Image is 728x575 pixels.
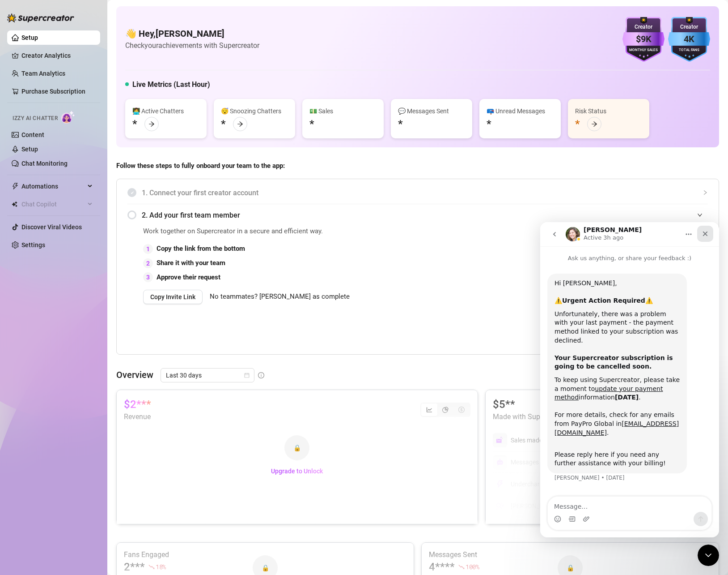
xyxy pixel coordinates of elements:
[703,190,708,195] span: collapsed
[244,373,250,378] span: calendar
[143,290,203,304] button: Copy Invite Link
[698,545,719,566] iframe: Intercom live chat
[221,106,288,116] div: 😴 Snoozing Chatters
[21,34,38,41] a: Setup
[21,48,93,63] a: Creator Analytics
[21,146,38,153] a: Setup
[143,258,153,268] div: 2
[271,468,323,475] span: Upgrade to Unlock
[148,121,155,127] span: arrow-right
[13,114,58,123] span: Izzy AI Chatter
[622,23,665,31] div: Creator
[157,273,220,281] strong: Approve their request
[309,106,377,116] div: 💵 Sales
[157,259,225,267] strong: Share it with your team
[132,106,199,116] div: 👩‍💻 Active Chatters
[284,435,309,460] div: 🔒
[668,17,710,62] img: blue-badge-DgoSNQY1.svg
[166,369,249,382] span: Last 30 days
[21,179,85,193] span: Automations
[398,106,465,116] div: 💬 Messages Sent
[622,47,665,53] div: Monthly Sales
[21,241,45,249] a: Settings
[697,212,703,218] span: expanded
[157,245,245,253] strong: Copy the link from the bottom
[21,160,68,167] a: Chat Monitoring
[143,244,153,254] div: 1
[21,197,85,211] span: Chat Copilot
[127,204,708,226] div: 2. Add your first team member
[529,226,708,341] iframe: Adding Team Members
[127,182,708,204] div: 1. Connect your first creator account
[668,47,710,53] div: Total Fans
[540,222,719,537] iframe: Intercom live chat
[575,106,642,116] div: Risk Status
[622,17,665,62] img: purple-badge-B9DA21FR.svg
[132,79,210,90] h5: Live Metrics (Last Hour)
[487,106,554,116] div: 📪 Unread Messages
[142,187,708,198] span: 1. Connect your first creator account
[150,293,195,300] span: Copy Invite Link
[210,292,350,302] span: No teammates? [PERSON_NAME] as complete
[7,13,74,22] img: logo-BBDzfeDw.svg
[591,121,597,127] span: arrow-right
[258,372,264,378] span: info-circle
[143,272,153,282] div: 3
[21,131,44,138] a: Content
[12,183,19,190] span: thunderbolt
[668,32,710,46] div: 4K
[264,464,330,478] button: Upgrade to Unlock
[21,70,65,77] a: Team Analytics
[21,88,85,95] a: Purchase Subscription
[116,162,285,170] strong: Follow these steps to fully onboard your team to the app:
[622,32,665,46] div: $9K
[116,368,153,382] article: Overview
[125,40,259,51] article: Check your achievements with Supercreator
[61,111,75,124] img: AI Chatter
[237,121,243,127] span: arrow-right
[125,27,259,40] h4: 👋 Hey, [PERSON_NAME]
[21,223,82,231] a: Discover Viral Videos
[12,201,17,207] img: Chat Copilot
[142,210,708,221] span: 2. Add your first team member
[668,23,710,31] div: Creator
[143,226,507,237] span: Work together on Supercreator in a secure and efficient way.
